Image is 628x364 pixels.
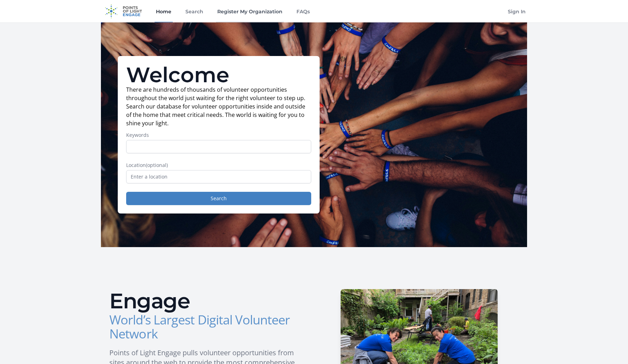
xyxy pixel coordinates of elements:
[146,162,168,168] span: (optional)
[126,85,311,127] p: There are hundreds of thousands of volunteer opportunities throughout the world just waiting for ...
[126,192,311,205] button: Search
[126,170,311,183] input: Enter a location
[126,162,311,169] label: Location
[109,313,308,341] h3: World’s Largest Digital Volunteer Network
[126,64,311,85] h1: Welcome
[109,290,308,311] h2: Engage
[126,132,311,139] label: Keywords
